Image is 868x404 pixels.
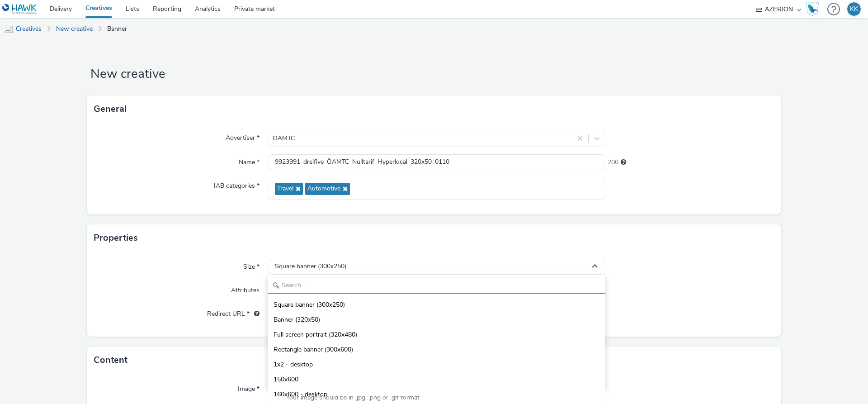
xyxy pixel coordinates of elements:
[234,381,263,394] label: Image *
[87,66,781,83] h1: New creative
[608,158,618,167] span: 200
[210,178,263,190] label: IAB categories *
[286,393,420,402] span: Your image should be in .jpg, .png or .gif format
[5,25,14,34] img: mobile
[275,263,346,271] span: Square banner (300x250)
[203,306,263,318] label: Redirect URL *
[103,18,132,40] a: Banner
[274,330,357,339] span: Full screen portrait (320x480)
[2,4,37,15] img: undefined Logo
[235,154,263,167] label: Name *
[307,185,340,193] span: Automotive
[274,315,320,324] span: Banner (320x50)
[850,2,858,16] div: KK
[240,259,263,271] label: Size *
[268,278,605,294] input: Search...
[806,2,823,16] a: Hawk Academy
[274,375,298,384] span: 150x600
[94,353,127,367] h3: Content
[806,2,819,16] img: Hawk Academy
[250,309,259,318] div: URL will be used as a validation URL with some SSPs and it will be the redirection URL of your cr...
[222,130,263,143] label: Advertiser *
[274,300,345,309] span: Square banner (300x250)
[52,18,97,40] a: New creative
[227,282,263,295] label: Attributes
[274,345,353,354] span: Rectangle banner (300x600)
[621,158,626,167] div: Maximum 255 characters
[268,154,605,170] input: Name
[94,231,138,245] h3: Properties
[94,102,127,116] h3: General
[274,390,327,399] span: 160x600 - desktop
[277,185,293,193] span: Travel
[274,360,313,369] span: 1x2 - desktop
